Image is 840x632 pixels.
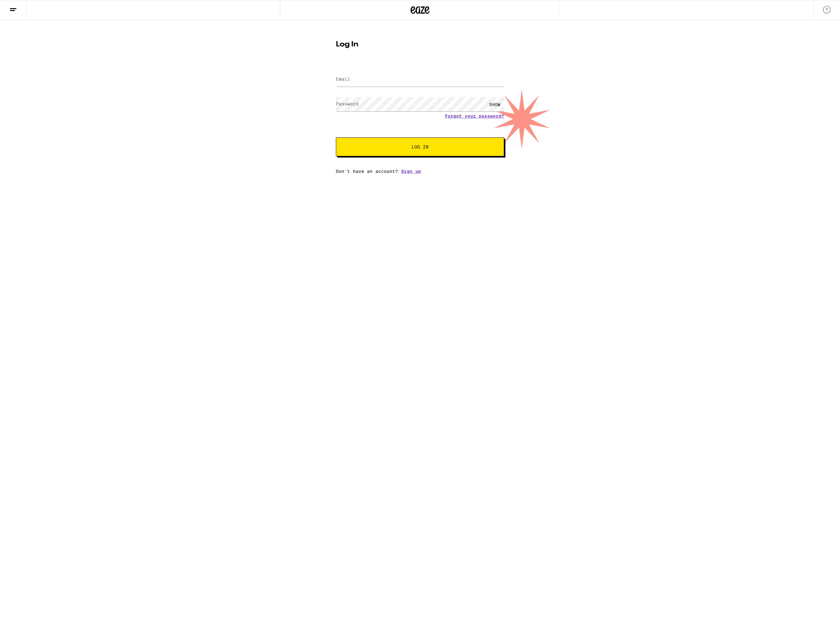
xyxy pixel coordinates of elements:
[485,97,504,111] div: SHOW
[401,169,421,174] a: Sign up
[336,41,504,48] h1: Log In
[445,114,504,119] a: Forgot your password?
[336,72,504,87] input: Email
[336,137,504,156] button: Log In
[336,77,350,82] label: Email
[336,169,504,174] div: Don't have an account?
[336,101,358,106] label: Password
[412,145,428,149] span: Log In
